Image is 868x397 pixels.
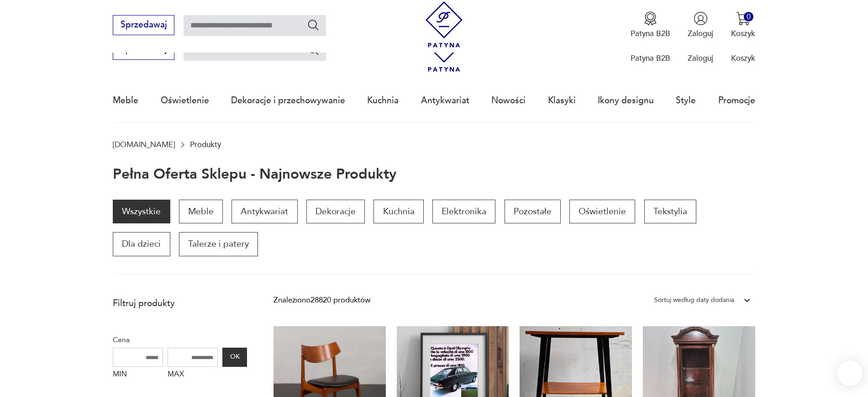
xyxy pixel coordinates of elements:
a: [DOMAIN_NAME] [113,140,175,149]
p: Patyna B2B [631,53,670,64]
p: Koszyk [731,28,755,39]
img: Ikona medalu [643,11,658,26]
a: Promocje [718,79,755,122]
img: Patyna - sklep z meblami i dekoracjami vintage [421,1,467,48]
a: Elektronika [432,200,495,223]
button: Sprzedawaj [113,15,174,35]
p: Zaloguj [688,53,713,64]
p: Patyna B2B [631,28,670,39]
a: Antykwariat [231,200,297,223]
a: Talerze i patery [179,232,258,256]
button: Szukaj [307,18,320,32]
p: Zaloguj [688,28,713,39]
div: Znaleziono 28820 produktów [274,294,370,306]
img: Ikona koszyka [736,11,750,26]
a: Dekoracje [306,200,365,223]
a: Ikony designu [598,79,654,122]
a: Meble [179,200,223,223]
label: MIN [113,367,163,384]
a: Kuchnia [374,200,423,223]
button: Patyna B2B [631,11,670,39]
p: Filtruj produkty [113,297,247,309]
a: Nowości [491,79,526,122]
a: Oświetlenie [161,79,209,122]
a: Meble [113,79,138,122]
a: Sprzedawaj [113,47,174,54]
div: Sortuj według daty dodania [654,294,734,306]
a: Wszystkie [113,200,170,223]
p: Koszyk [731,53,755,64]
iframe: Smartsupp widget button [837,360,863,386]
a: Kuchnia [367,79,399,122]
button: 0Koszyk [731,11,755,39]
h1: Pełna oferta sklepu - najnowsze produkty [113,167,396,182]
a: Ikona medaluPatyna B2B [631,11,670,39]
a: Klasyki [548,79,576,122]
p: Produkty [190,140,221,149]
a: Pozostałe [505,200,561,223]
p: Cena [113,334,247,346]
a: Sprzedawaj [113,22,174,29]
div: 0 [744,12,753,21]
a: Style [676,79,696,122]
img: Ikonka użytkownika [694,11,708,26]
button: Zaloguj [688,11,713,39]
a: Dekoracje i przechowywanie [231,79,345,122]
a: Dla dzieci [113,232,170,256]
button: OK [222,348,247,367]
label: MAX [168,367,218,384]
a: Antykwariat [421,79,469,122]
a: Oświetlenie [569,200,635,223]
a: Tekstylia [644,200,696,223]
button: Szukaj [307,43,320,56]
